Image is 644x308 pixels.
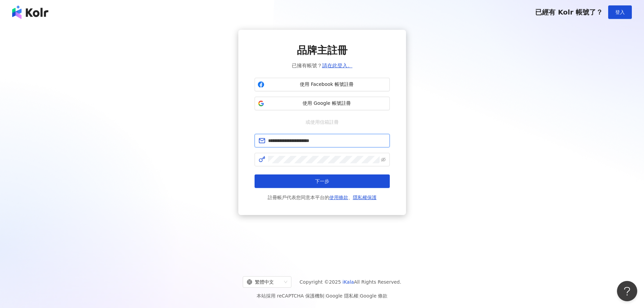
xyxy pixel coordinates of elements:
[324,293,326,299] span: |
[326,293,358,299] a: Google 隱私權
[315,179,329,184] span: 下一步
[617,281,637,301] iframe: Help Scout Beacon - Open
[300,278,401,286] span: Copyright © 2025 All Rights Reserved.
[329,195,348,200] a: 使用條款
[292,62,353,70] span: 已擁有帳號？
[342,279,354,285] a: iKala
[268,193,377,202] span: 註冊帳戶代表您同意本平台的 、
[535,8,603,16] span: 已經有 Kolr 帳號了？
[353,195,377,200] a: 隱私權保護
[381,157,386,162] span: eye-invisible
[257,292,387,300] span: 本站採用 reCAPTCHA 保護機制
[255,78,390,91] button: 使用 Facebook 帳號註冊
[255,174,390,188] button: 下一步
[322,63,353,69] a: 請在此登入。
[301,118,343,126] span: 或使用信箱註冊
[247,277,281,287] div: 繁體中文
[608,5,632,19] button: 登入
[358,293,360,299] span: |
[255,97,390,110] button: 使用 Google 帳號註冊
[615,9,625,15] span: 登入
[297,43,348,57] span: 品牌主註冊
[360,293,387,299] a: Google 條款
[12,5,48,19] img: logo
[267,100,387,107] span: 使用 Google 帳號註冊
[267,81,387,88] span: 使用 Facebook 帳號註冊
